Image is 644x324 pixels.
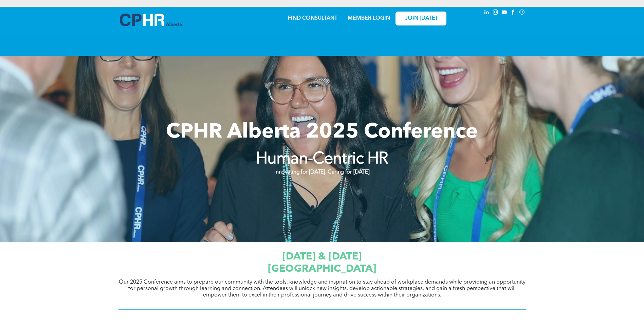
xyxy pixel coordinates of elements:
[282,252,362,262] span: [DATE] & [DATE]
[256,151,388,167] strong: Human-Centric HR
[119,280,526,298] span: Our 2025 Conference aims to prepare our community with the tools, knowledge and inspiration to st...
[492,8,499,18] a: instagram
[120,14,182,26] img: A blue and white logo for cp alberta
[405,15,437,22] span: JOIN [DATE]
[518,8,526,18] a: Social network
[348,16,390,21] a: MEMBER LOGIN
[483,8,491,18] a: linkedin
[268,264,376,274] span: [GEOGRAPHIC_DATA]
[166,122,478,143] span: CPHR Alberta 2025 Conference
[274,169,369,175] strong: Innovating for [DATE], Caring for [DATE]
[501,8,508,18] a: youtube
[510,8,517,18] a: facebook
[288,16,337,21] a: FIND CONSULTANT
[395,12,446,25] a: JOIN [DATE]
